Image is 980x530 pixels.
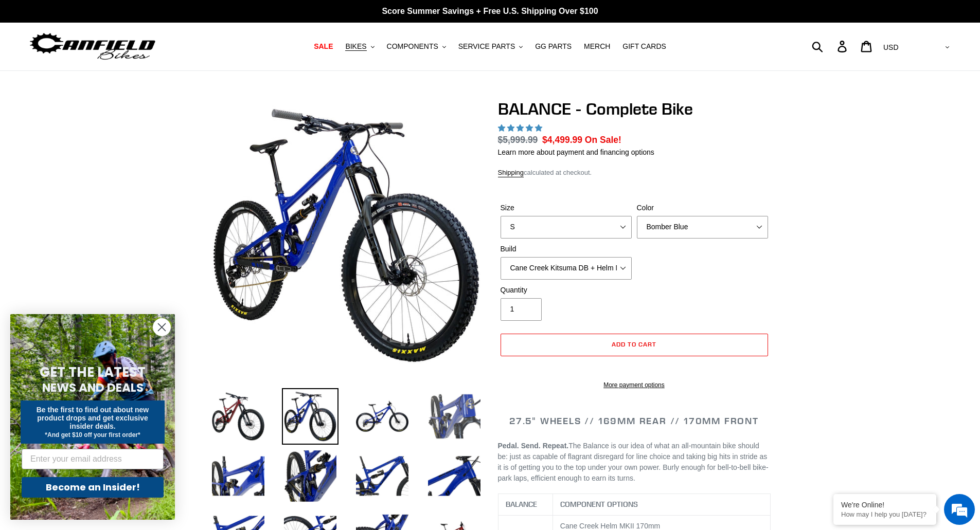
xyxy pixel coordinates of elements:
[498,442,569,450] b: Pedal. Send. Repeat.
[210,388,266,445] img: Load image into Gallery viewer, BALANCE - Complete Bike
[498,135,538,145] s: $5,999.99
[535,42,572,51] span: GG PARTS
[579,40,615,53] a: MERCH
[458,42,515,51] span: SERVICE PARTS
[498,168,771,178] div: calculated at checkout.
[37,406,149,430] span: Be the first to find out about new product drops and get exclusive insider deals.
[612,340,656,348] span: Add to cart
[498,494,553,516] th: BALANCE
[501,334,768,356] button: Add to cart
[501,285,632,296] label: Quantity
[560,522,661,530] span: Cane Creek Helm MKII 170mm
[282,388,338,445] img: Load image into Gallery viewer, BALANCE - Complete Bike
[585,133,621,147] span: On Sale!
[345,42,366,51] span: BIKES
[340,40,379,53] button: BIKES
[498,148,654,156] a: Learn more about payment and financing options
[22,449,164,469] input: Enter your email address
[530,40,577,53] a: GG PARTS
[453,40,528,53] button: SERVICE PARTS
[498,441,771,484] p: The Balance is our idea of what an all-mountain bike should be: just as capable of flagrant disre...
[501,244,632,254] label: Build
[28,30,157,63] img: Canfield Bikes
[498,415,771,427] h2: 27.5" WHEELS // 169MM REAR // 170MM FRONT
[22,477,164,498] button: Become an Insider!
[210,448,266,504] img: Load image into Gallery viewer, BALANCE - Complete Bike
[553,494,770,516] th: COMPONENT OPTIONS
[841,501,929,509] div: We're Online!
[40,363,146,381] span: GET THE LATEST
[354,448,411,504] img: Load image into Gallery viewer, BALANCE - Complete Bike
[498,124,544,132] span: 5.00 stars
[426,388,483,445] img: Load image into Gallery viewer, BALANCE - Complete Bike
[42,379,144,396] span: NEWS AND DEALS
[282,448,338,504] img: Load image into Gallery viewer, BALANCE - Complete Bike
[382,40,451,53] button: COMPONENTS
[501,380,768,390] a: More payment options
[309,40,338,53] a: SALE
[817,35,844,58] input: Search
[637,203,768,213] label: Color
[426,448,483,504] img: Load image into Gallery viewer, BALANCE - Complete Bike
[45,431,140,438] span: *And get $10 off your first order*
[314,42,333,51] span: SALE
[622,42,666,51] span: GIFT CARDS
[584,42,610,51] span: MERCH
[153,318,171,336] button: Close dialog
[501,203,632,213] label: Size
[354,388,411,445] img: Load image into Gallery viewer, BALANCE - Complete Bike
[617,40,671,53] a: GIFT CARDS
[542,135,582,145] span: $4,499.99
[387,42,438,51] span: COMPONENTS
[841,510,929,518] p: How may I help you today?
[498,99,771,119] h1: BALANCE - Complete Bike
[498,169,524,177] a: Shipping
